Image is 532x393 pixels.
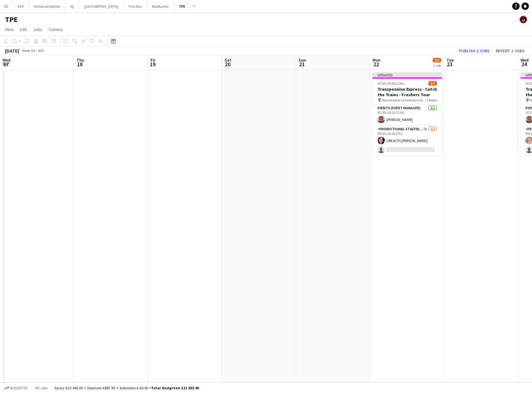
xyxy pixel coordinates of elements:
[76,61,84,68] span: 18
[373,105,442,126] app-card-role: Events (Event Manager)1/107:00-20:00 (13h)[PERSON_NAME]
[493,47,527,55] button: Revert 2 jobs
[174,0,190,12] button: TPE
[46,25,65,33] a: Comms
[446,61,454,68] span: 23
[433,63,441,68] div: 1 Job
[76,57,84,63] span: Thu
[150,57,155,63] span: Fri
[49,27,63,32] span: Comms
[456,47,492,55] button: Publish 2 jobs
[225,57,231,63] span: Sat
[433,58,441,63] span: 2/3
[124,0,147,12] button: First Bus
[29,0,65,12] button: National Express
[382,98,426,102] span: Manchester University Freshers Fair
[377,81,404,86] span: 07:00-20:00 (13h)
[373,72,442,77] div: Updated
[521,57,529,63] span: Wed
[38,48,45,53] div: BST
[17,25,29,33] a: Edit
[20,48,36,53] span: Week 38
[426,98,437,102] span: 2 Roles
[373,72,442,156] app-job-card: Updated07:00-20:00 (13h)2/3Transpennine Express - Catch the Trains - Freshers Tour Manchester Uni...
[2,61,11,68] span: 17
[5,27,14,32] span: View
[447,57,454,63] span: Tue
[13,0,29,12] button: DFE
[150,61,155,68] span: 19
[147,0,174,12] button: BarBurrito
[299,57,306,63] span: Sun
[520,16,527,23] app-user-avatar: Tim Bodenham
[428,81,437,86] span: 2/3
[34,386,49,390] span: All jobs
[5,15,18,24] h1: TPE
[2,25,16,33] a: View
[65,0,79,12] button: IQ
[3,385,29,391] button: Budgeted
[520,61,529,68] span: 24
[298,61,306,68] span: 21
[33,27,42,32] span: Jobs
[372,61,381,68] span: 22
[2,57,11,63] span: Wed
[373,86,442,97] h3: Transpennine Express - Catch the Trains - Freshers Tour
[373,57,381,63] span: Mon
[79,0,124,12] button: [GEOGRAPHIC_DATA]
[54,386,199,390] div: Salary £10 946.00 + Expenses £887.90 + Subsistence £0.00 =
[31,25,45,33] a: Jobs
[373,126,442,156] app-card-role: Promotional Staffing (Brand Ambassadors)7A1/209:30-16:30 (7h)ORLAITH [PERSON_NAME]
[224,61,231,68] span: 20
[5,48,19,54] div: [DATE]
[20,27,27,32] span: Edit
[151,386,199,390] span: Total Budgeted £11 833.90
[10,386,28,390] span: Budgeted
